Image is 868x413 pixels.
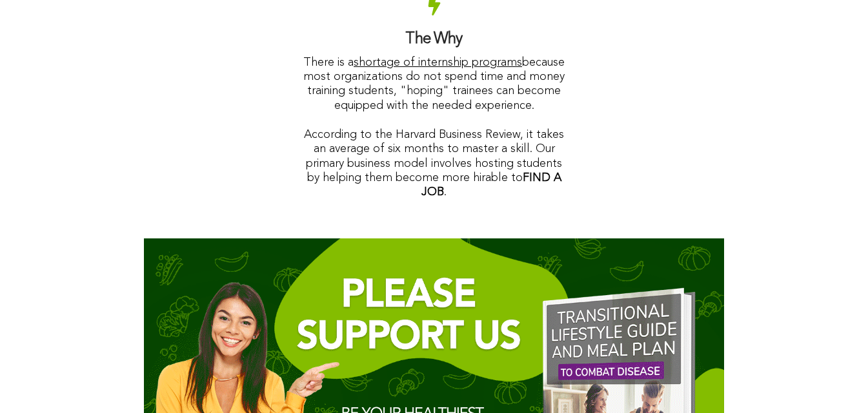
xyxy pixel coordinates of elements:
[299,55,570,200] p: There is a because most organizations do not spend time and money training students, "hoping" tra...
[390,51,478,75] input: SUBSCRIBE
[354,57,522,68] span: shortage of internship programs
[421,172,561,198] strong: FIND A JOB
[803,351,868,413] iframe: Chat Widget
[299,30,570,49] h3: The Why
